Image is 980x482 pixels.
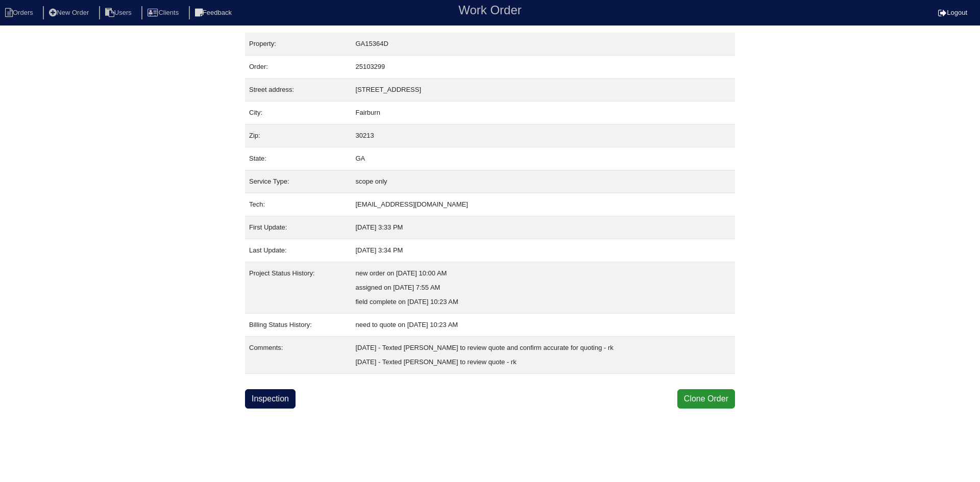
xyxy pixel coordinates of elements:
a: Inspection [245,389,296,409]
td: State: [245,147,351,170]
a: Clients [141,9,187,16]
td: First Update: [245,216,351,239]
div: new order on [DATE] 10:00 AM [355,266,731,281]
td: [DATE] 3:34 PM [351,239,735,262]
td: Tech: [245,193,351,216]
td: Property: [245,33,351,56]
td: Order: [245,56,351,79]
div: field complete on [DATE] 10:23 AM [355,295,731,309]
td: Service Type: [245,170,351,193]
td: [EMAIL_ADDRESS][DOMAIN_NAME] [351,193,735,216]
td: Comments: [245,337,351,374]
div: assigned on [DATE] 7:55 AM [355,281,731,295]
td: 30213 [351,124,735,147]
td: Last Update: [245,239,351,262]
li: Users [99,6,140,20]
td: Fairburn [351,102,735,124]
td: Street address: [245,79,351,102]
td: [DATE] 3:33 PM [351,216,735,239]
td: scope only [351,170,735,193]
td: Billing Status History: [245,314,351,337]
td: [DATE] - Texted [PERSON_NAME] to review quote and confirm accurate for quoting - rk [DATE] - Text... [351,337,735,374]
li: New Order [43,6,97,20]
td: 25103299 [351,56,735,79]
a: Users [99,9,140,16]
a: New Order [43,9,97,16]
li: Feedback [189,6,240,20]
td: Project Status History: [245,262,351,314]
td: GA15364D [351,33,735,56]
li: Clients [141,6,187,20]
div: need to quote on [DATE] 10:23 AM [355,318,731,332]
a: Logout [938,9,967,16]
td: [STREET_ADDRESS] [351,79,735,102]
button: Clone Order [677,389,735,409]
td: GA [351,147,735,170]
td: Zip: [245,124,351,147]
td: City: [245,102,351,124]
